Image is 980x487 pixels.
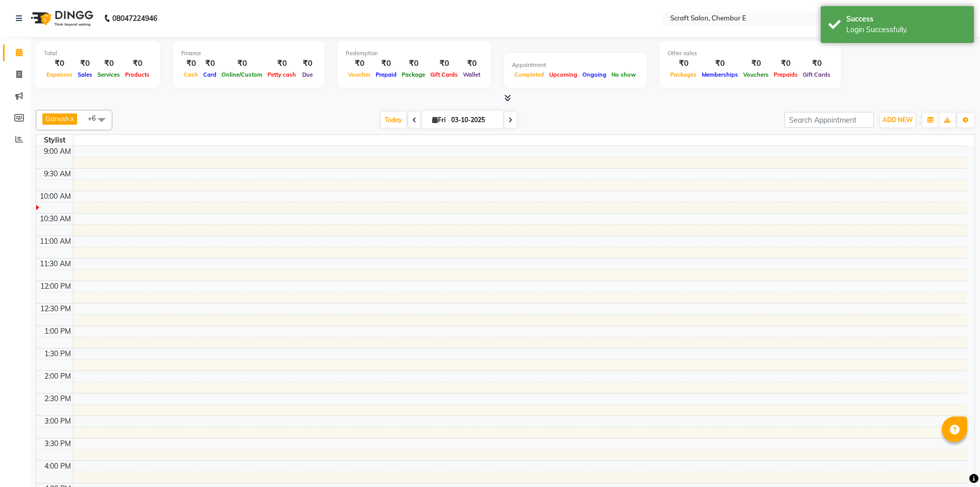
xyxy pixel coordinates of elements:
div: ₹0 [399,58,428,69]
div: ₹0 [265,58,299,69]
a: x [69,114,74,123]
div: 10:30 AM [38,214,73,224]
div: ₹0 [428,58,460,69]
div: 9:00 AM [42,146,73,157]
span: Ongoing [580,71,609,78]
div: Success [846,14,966,25]
span: Memberships [699,71,741,78]
button: ADD NEW [880,113,915,127]
div: ₹0 [122,58,152,69]
span: Petty cash [265,71,299,78]
span: +6 [88,114,104,122]
div: ₹0 [44,58,75,69]
input: 2025-10-03 [448,112,499,128]
span: Due [300,71,315,78]
span: Voucher [346,71,373,78]
div: Redemption [346,49,483,58]
div: ₹0 [299,58,316,69]
div: 9:30 AM [42,169,73,179]
span: Cash [181,71,201,78]
div: 12:30 PM [38,304,73,314]
div: 1:00 PM [42,326,73,337]
span: Card [201,71,219,78]
div: ₹0 [668,58,699,69]
span: No show [609,71,639,78]
div: 12:00 PM [38,281,73,292]
div: ₹0 [219,58,265,69]
b: 08047224946 [112,4,157,33]
span: Packages [668,71,699,78]
div: 2:30 PM [42,393,73,404]
span: Gift Cards [800,71,833,78]
span: Upcoming [547,71,580,78]
span: Wallet [460,71,483,78]
div: Total [44,49,152,58]
div: ₹0 [75,58,95,69]
div: ₹0 [741,58,771,69]
div: 4:00 PM [42,461,73,472]
div: ₹0 [201,58,219,69]
div: ₹0 [800,58,833,69]
div: 1:30 PM [42,349,73,359]
div: ₹0 [771,58,800,69]
span: Today [381,112,406,128]
input: Search Appointment [785,112,874,128]
div: 11:00 AM [38,236,73,247]
div: ₹0 [373,58,399,69]
span: Completed [512,71,547,78]
div: ₹0 [460,58,483,69]
span: Products [122,71,152,78]
div: 3:30 PM [42,438,73,449]
div: 10:00 AM [38,191,73,202]
span: Package [399,71,428,78]
div: Login Successfully. [846,25,966,35]
div: ₹0 [181,58,201,69]
img: logo [26,4,96,33]
span: Expenses [44,71,75,78]
span: Ganesh [45,114,69,123]
span: Sales [75,71,95,78]
span: Online/Custom [219,71,265,78]
div: Other sales [668,49,833,58]
span: Services [95,71,122,78]
span: Fri [430,116,448,124]
div: Finance [181,49,316,58]
span: Vouchers [741,71,771,78]
div: 3:00 PM [42,416,73,427]
div: 2:00 PM [42,371,73,382]
div: Appointment [512,61,639,69]
div: ₹0 [346,58,373,69]
div: Stylist [36,135,73,146]
span: Gift Cards [428,71,460,78]
div: 11:30 AM [38,259,73,269]
div: ₹0 [699,58,741,69]
span: ADD NEW [883,116,913,124]
span: Prepaids [771,71,800,78]
div: ₹0 [95,58,122,69]
span: Prepaid [373,71,399,78]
